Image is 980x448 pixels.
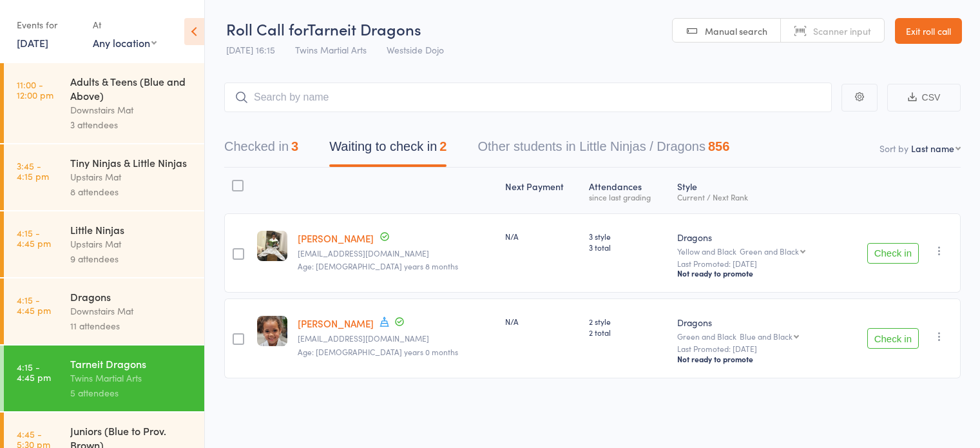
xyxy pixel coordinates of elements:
span: 3 style [589,231,666,242]
time: 4:15 - 4:45 pm [17,228,51,248]
div: Next Payment [500,173,584,208]
button: Check in [867,328,919,349]
div: Yellow and Black [677,247,836,255]
div: Last name [911,142,954,155]
div: since last grading [589,193,666,201]
label: Sort by [879,142,908,155]
div: Tiny Ninjas & Little Ninjas [70,155,193,170]
small: Last Promoted: [DATE] [677,259,836,268]
div: Green and Black [677,332,836,340]
div: Upstairs Mat [70,170,193,184]
a: 4:15 -4:45 pmDragonsDownstairs Mat11 attendees [4,278,204,344]
span: 2 style [589,316,666,327]
div: Upstairs Mat [70,237,193,251]
div: Current / Next Rank [677,193,836,201]
div: N/A [505,316,579,327]
input: Search by name [224,83,832,112]
div: 8 attendees [70,184,193,199]
button: Waiting to check in2 [329,133,447,167]
div: Tarneit Dragons [70,356,193,371]
div: 2 [439,139,447,153]
div: 11 attendees [70,318,193,333]
div: Dragons [677,231,836,244]
span: 2 total [589,327,666,338]
div: Not ready to promote [677,268,836,278]
div: At [93,14,157,35]
span: Tarneit Dragons [307,18,421,39]
div: Not ready to promote [677,354,836,364]
time: 4:15 - 4:45 pm [17,295,51,315]
span: Twins Martial Arts [295,43,367,56]
div: 3 attendees [70,117,193,132]
button: CSV [887,84,961,112]
div: Adults & Teens (Blue and Above) [70,74,193,102]
button: Other students in Little Ninjas / Dragons856 [477,133,729,167]
div: Dragons [677,316,836,329]
small: moudgilkunal@yahoo.com [298,249,495,258]
div: Twins Martial Arts [70,371,193,385]
div: 856 [708,139,729,153]
span: 3 total [589,242,666,253]
div: N/A [505,231,579,242]
div: Green and Black [740,247,799,255]
div: Style [672,173,841,208]
div: Dragons [70,289,193,304]
time: 3:45 - 4:15 pm [17,161,49,181]
div: 3 [291,139,298,153]
div: Downstairs Mat [70,304,193,318]
a: [PERSON_NAME] [298,317,374,330]
a: [DATE] [17,35,48,50]
a: 4:15 -4:45 pmLittle NinjasUpstairs Mat9 attendees [4,211,204,277]
small: Shortoes_88@yahoo.com [298,334,495,343]
img: image1737699364.png [257,231,287,261]
button: Check in [867,243,919,264]
div: Events for [17,14,80,35]
a: Exit roll call [895,18,962,44]
div: Downstairs Mat [70,102,193,117]
span: Roll Call for [226,18,307,39]
span: [DATE] 16:15 [226,43,275,56]
time: 4:15 - 4:45 pm [17,362,51,382]
a: 11:00 -12:00 pmAdults & Teens (Blue and Above)Downstairs Mat3 attendees [4,63,204,143]
a: 4:15 -4:45 pmTarneit DragonsTwins Martial Arts5 attendees [4,346,204,411]
div: Little Ninjas [70,222,193,237]
div: Any location [93,35,157,50]
div: Atten­dances [584,173,671,208]
small: Last Promoted: [DATE] [677,344,836,353]
button: Checked in3 [224,133,298,167]
img: image1724651247.png [257,316,287,346]
span: Scanner input [813,24,871,37]
div: Blue and Black [740,332,793,340]
div: 5 attendees [70,385,193,400]
a: 3:45 -4:15 pmTiny Ninjas & Little NinjasUpstairs Mat8 attendees [4,144,204,210]
span: Age: [DEMOGRAPHIC_DATA] years 0 months [298,346,458,357]
time: 11:00 - 12:00 pm [17,79,53,100]
a: [PERSON_NAME] [298,231,374,245]
div: 9 attendees [70,251,193,266]
span: Age: [DEMOGRAPHIC_DATA] years 8 months [298,260,458,271]
span: Manual search [705,24,767,37]
span: Westside Dojo [387,43,444,56]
